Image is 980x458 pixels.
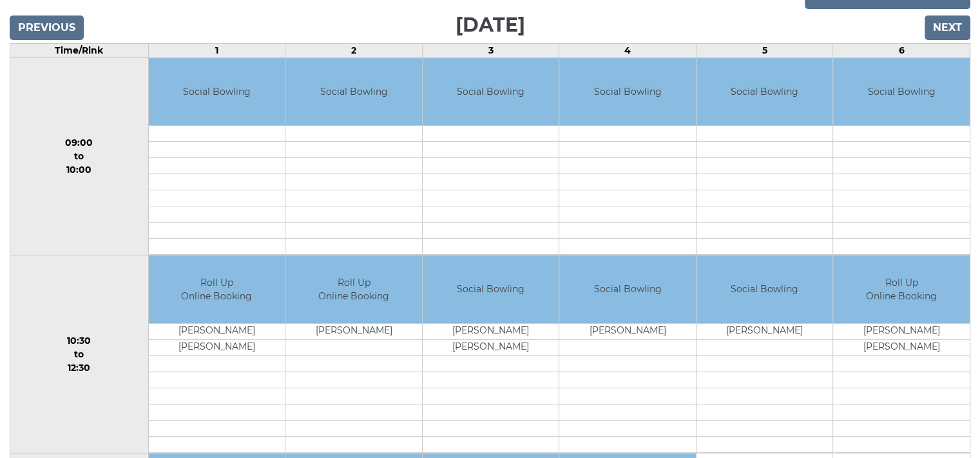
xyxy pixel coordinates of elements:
[697,255,833,323] td: Social Bowling
[559,255,696,323] td: Social Bowling
[149,339,285,355] td: [PERSON_NAME]
[696,43,833,57] td: 5
[422,43,559,57] td: 3
[697,323,833,339] td: [PERSON_NAME]
[697,58,833,126] td: Social Bowling
[423,255,559,323] td: Social Bowling
[285,323,422,339] td: [PERSON_NAME]
[285,255,422,323] td: Roll Up Online Booking
[833,43,970,57] td: 6
[285,58,422,126] td: Social Bowling
[833,323,970,339] td: [PERSON_NAME]
[559,58,696,126] td: Social Bowling
[423,339,559,355] td: [PERSON_NAME]
[833,58,970,126] td: Social Bowling
[149,255,285,323] td: Roll Up Online Booking
[10,57,149,255] td: 09:00 to 10:00
[10,43,149,57] td: Time/Rink
[10,255,149,453] td: 10:30 to 12:30
[10,15,84,40] input: Previous
[285,43,423,57] td: 2
[423,323,559,339] td: [PERSON_NAME]
[423,58,559,126] td: Social Bowling
[833,339,970,355] td: [PERSON_NAME]
[149,58,285,126] td: Social Bowling
[559,323,696,339] td: [PERSON_NAME]
[559,43,697,57] td: 4
[149,323,285,339] td: [PERSON_NAME]
[925,15,970,40] input: Next
[148,43,285,57] td: 1
[833,255,970,323] td: Roll Up Online Booking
